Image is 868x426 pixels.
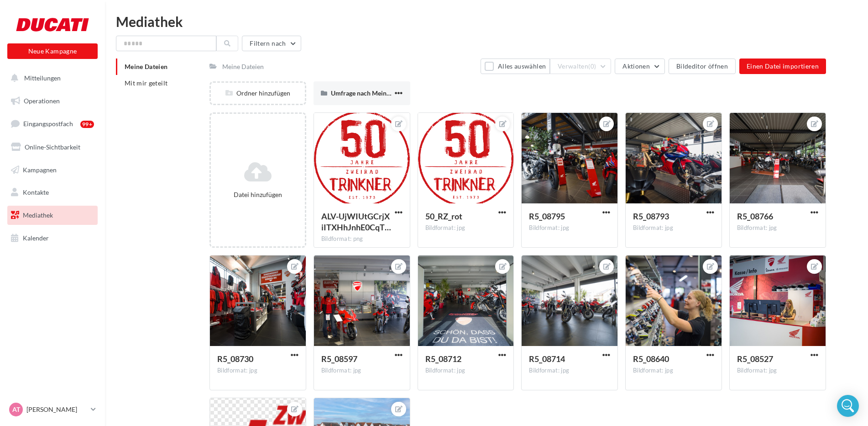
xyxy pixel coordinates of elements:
[737,354,773,364] span: R5_08527
[5,160,99,180] a: Kampagnen
[24,74,61,82] span: Mitteilungen
[622,62,650,70] span: Aktionen
[217,367,298,375] div: Bildformat: jpg
[529,354,565,364] span: R5_08714
[737,211,773,221] span: R5_08766
[633,224,714,232] div: Bildformat: jpg
[5,91,99,111] a: Operationen
[125,79,167,87] span: Mit mir geteilt
[481,59,550,74] button: Alles auswählen
[116,15,857,28] div: Mediathek
[23,165,57,173] span: Kampagnen
[5,138,99,157] a: Online-Sichtbarkeit
[425,211,462,221] span: 50_RZ_rot
[211,89,305,98] div: Ordner hinzufügen
[321,211,391,232] span: ALV-UjWIUtGCrjXiITXHhJnhE0CqTWV4-Bt06elyz4U3L52kM4kAvCGi
[23,211,53,219] span: Mediathek
[529,367,610,375] div: Bildformat: jpg
[7,401,98,418] a: AT [PERSON_NAME]
[217,354,253,364] span: R5_08730
[7,43,98,59] button: Neue Kampagne
[747,62,819,70] span: Einen Datei importieren
[12,405,20,414] span: AT
[321,235,403,243] div: Bildformat: png
[321,367,403,375] div: Bildformat: jpg
[214,190,301,199] div: Datei hinzufügen
[737,367,818,375] div: Bildformat: jpg
[737,224,818,232] div: Bildformat: jpg
[222,62,264,71] div: Meine Dateien
[242,36,301,51] button: Filtern nach
[24,97,60,105] span: Operationen
[633,354,669,364] span: R5_08640
[837,395,859,417] div: Open Intercom Messenger
[739,59,826,74] button: Einen Datei importieren
[615,59,665,74] button: Aktionen
[425,354,461,364] span: R5_08712
[529,211,565,221] span: R5_08795
[23,234,49,242] span: Kalender
[669,59,736,74] button: Bildeditor öffnen
[5,114,99,133] a: Eingangspostfach99+
[425,224,507,232] div: Bildformat: jpg
[550,59,611,74] button: Verwalten(0)
[425,367,507,375] div: Bildformat: jpg
[26,405,87,414] p: [PERSON_NAME]
[25,143,80,151] span: Online-Sichtbarkeit
[529,224,610,232] div: Bildformat: jpg
[633,367,714,375] div: Bildformat: jpg
[5,183,99,202] a: Kontakte
[633,211,669,221] span: R5_08793
[5,69,96,88] button: Mitteilungen
[331,89,404,97] span: Umfrage nach Meinungen
[23,120,73,128] span: Eingangspostfach
[23,188,49,196] span: Kontakte
[80,121,94,128] div: 99+
[5,229,99,248] a: Kalender
[5,206,99,225] a: Mediathek
[588,63,596,70] span: (0)
[321,354,357,364] span: R5_08597
[125,63,168,70] span: Meine Dateien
